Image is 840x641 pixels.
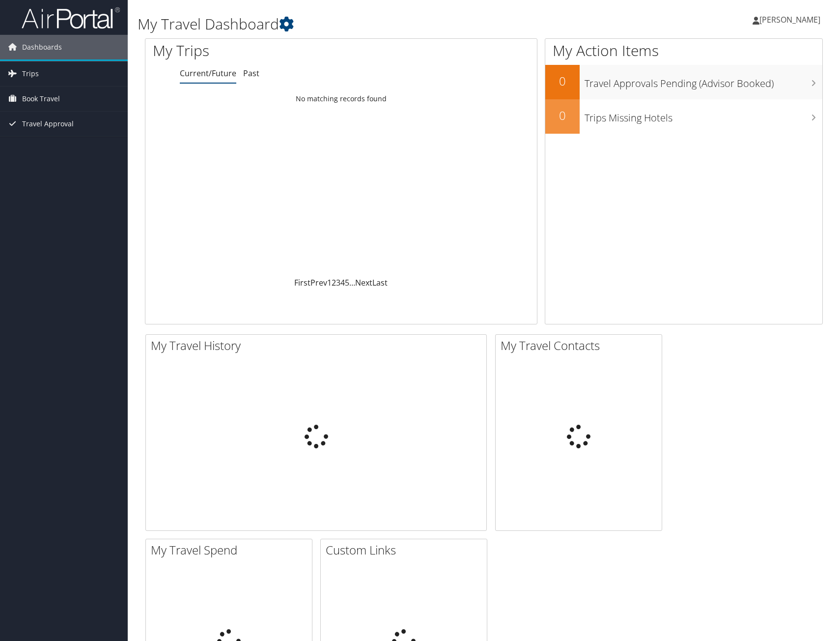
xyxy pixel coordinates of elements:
a: Next [355,277,372,288]
span: … [349,277,355,288]
h3: Travel Approvals Pending (Advisor Booked) [585,72,822,90]
h1: My Action Items [545,40,822,61]
a: Current/Future [180,68,236,79]
h2: Custom Links [326,542,487,558]
a: [PERSON_NAME] [753,5,830,34]
h2: My Travel Spend [151,542,312,558]
a: First [294,277,310,288]
h3: Trips Missing Hotels [585,106,822,125]
a: Prev [310,277,327,288]
h2: 0 [545,107,580,124]
a: 4 [340,277,345,288]
a: 5 [345,277,349,288]
span: Travel Approval [22,112,74,136]
span: [PERSON_NAME] [759,14,820,25]
h1: My Trips [153,40,366,61]
span: Dashboards [22,35,62,59]
span: Book Travel [22,87,60,111]
h1: My Travel Dashboard [138,14,599,34]
span: Trips [22,61,39,86]
h2: My Travel Contacts [501,337,662,354]
h2: My Travel History [151,337,486,354]
a: 1 [327,277,332,288]
h2: 0 [545,73,580,89]
img: airportal-logo.png [22,6,120,29]
a: 0Travel Approvals Pending (Advisor Booked) [545,65,822,99]
a: Past [243,68,259,79]
a: 2 [332,277,336,288]
a: 3 [336,277,340,288]
a: Last [372,277,388,288]
td: No matching records found [145,90,537,108]
a: 0Trips Missing Hotels [545,99,822,134]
